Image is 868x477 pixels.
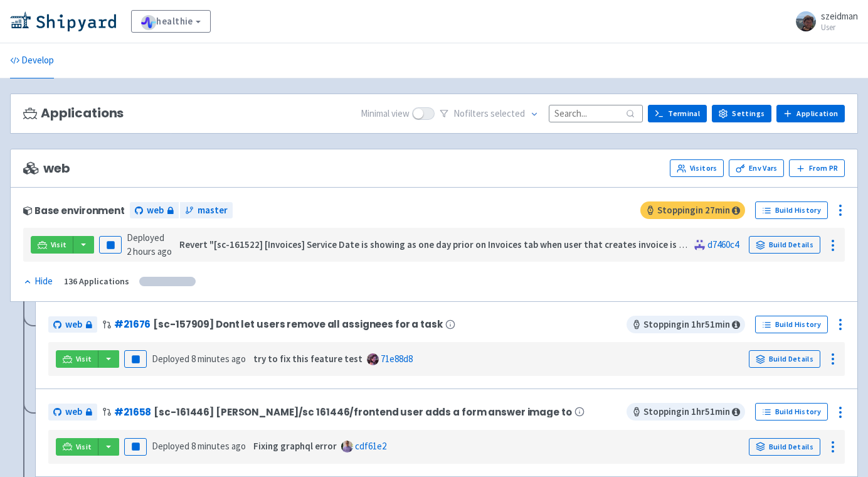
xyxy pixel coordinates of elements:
[755,316,828,333] a: Build History
[99,236,122,254] button: Pause
[56,438,98,456] a: Visit
[76,354,92,364] span: Visit
[712,105,771,122] a: Settings
[23,161,70,176] span: web
[707,238,739,250] a: d7460c4
[124,438,147,456] button: Pause
[48,316,97,333] a: web
[355,440,386,452] a: cdf61e2
[627,316,745,333] span: Stopping in 1 hr 51 min
[23,205,125,216] div: Base environment
[64,274,129,289] div: 136 Applications
[65,405,82,419] span: web
[821,23,858,31] small: User
[76,442,92,452] span: Visit
[490,107,525,119] span: selected
[361,107,410,121] span: Minimal view
[755,403,828,421] a: Build History
[114,318,151,331] a: #21676
[131,10,211,33] a: healthie
[788,11,858,31] a: szeidman User
[749,350,820,368] a: Build Details
[776,105,845,122] a: Application
[154,407,571,417] span: [sc-161446] [PERSON_NAME]/sc 161446/frontend user adds a form answer image to
[253,440,337,452] strong: Fixing graphql error
[549,105,643,122] input: Search...
[10,43,54,78] a: Develop
[749,236,820,254] a: Build Details
[56,350,98,368] a: Visit
[10,11,116,31] img: Shipyard logo
[180,202,233,219] a: master
[124,350,147,368] button: Pause
[51,240,67,250] span: Visit
[191,353,246,365] time: 8 minutes ago
[453,107,525,121] span: No filter s
[729,159,784,177] a: Env Vars
[48,404,97,421] a: web
[648,105,707,122] a: Terminal
[127,232,172,258] span: Deployed
[670,159,724,177] a: Visitors
[127,245,172,257] time: 2 hours ago
[153,319,442,330] span: [sc-157909] Dont let users remove all assignees for a task
[152,440,246,452] span: Deployed
[755,201,828,219] a: Build History
[114,405,151,419] a: #21658
[147,203,164,218] span: web
[130,202,179,219] a: web
[23,274,53,289] div: Hide
[789,159,845,177] button: From PR
[23,106,124,121] h3: Applications
[749,438,820,456] a: Build Details
[198,203,228,218] span: master
[627,403,745,421] span: Stopping in 1 hr 51 min
[640,201,745,219] span: Stopping in 27 min
[31,236,73,254] a: Visit
[191,440,246,452] time: 8 minutes ago
[381,353,413,365] a: 71e88d8
[253,353,363,365] strong: try to fix this feature test
[23,274,54,289] button: Hide
[821,10,858,22] span: szeidman
[65,318,82,332] span: web
[152,353,246,365] span: Deployed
